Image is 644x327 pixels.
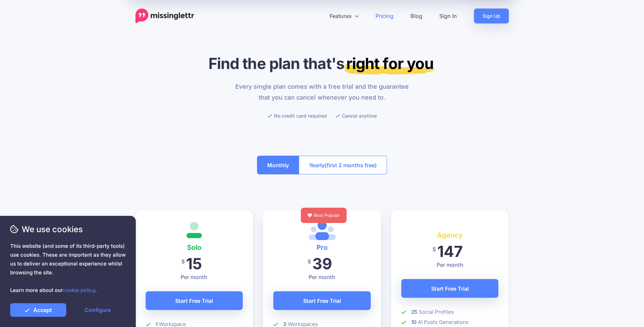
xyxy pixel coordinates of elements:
span: We use cookies [10,223,126,235]
a: Sign Up [474,8,509,23]
p: Per month [273,273,371,281]
a: Features [321,8,367,23]
span: (first 2 months free) [325,160,377,171]
a: Configure [70,303,126,317]
b: 10 [411,319,417,325]
h4: Agency [401,230,499,241]
p: Per month [401,261,499,269]
span: This website (and some of its third-party tools) use cookies. These are important as they allow u... [10,242,126,295]
b: 25 [411,309,417,315]
span: AI Posts Generations [418,319,468,326]
a: Pricing [367,8,402,23]
h1: Find the plan that's [135,54,509,73]
span: 147 [437,242,463,261]
span: Social Profiles [419,309,454,315]
button: Yearly(first 2 months free) [299,156,387,174]
a: Start Free Trial [401,279,499,298]
div: Most Popular [301,208,347,223]
a: Blog [402,8,431,23]
a: cookie policy [63,287,95,293]
mark: right for you [344,54,436,75]
a: Sign In [431,8,465,23]
span: 15 [186,254,202,273]
span: $ [181,254,185,269]
span: $ [433,242,436,257]
p: Every single plan comes with a free trial and the guarantee that you can cancel whenever you need... [231,81,413,103]
a: Start Free Trial [273,291,371,310]
button: Monthly [257,156,299,174]
a: Home [135,8,194,23]
span: $ [308,254,311,269]
li: No credit card required [268,111,327,120]
h4: Pro [273,242,371,253]
p: Per month [146,273,243,281]
a: Accept [10,303,66,317]
li: Cancel anytime [335,111,377,120]
span: 39 [312,254,332,273]
a: Start Free Trial [146,291,243,310]
h4: Solo [146,242,243,253]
